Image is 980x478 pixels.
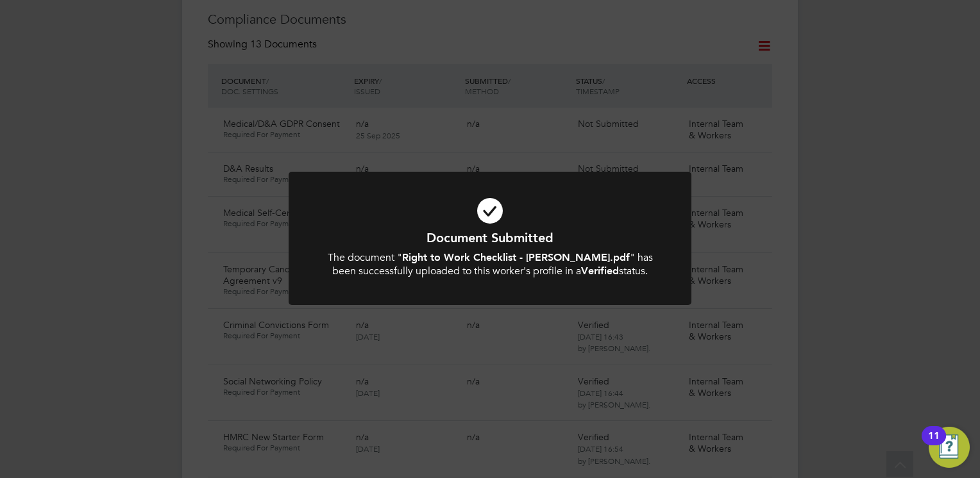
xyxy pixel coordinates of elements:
button: Open Resource Center, 11 new notifications [929,427,970,468]
div: 11 [928,436,940,452]
div: The document " " has been successfully uploaded to this worker's profile in a status. [323,251,657,278]
h1: Document Submitted [323,229,657,246]
b: Verified [581,265,619,277]
b: Right to Work Checklist - [PERSON_NAME].pdf [402,251,630,263]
